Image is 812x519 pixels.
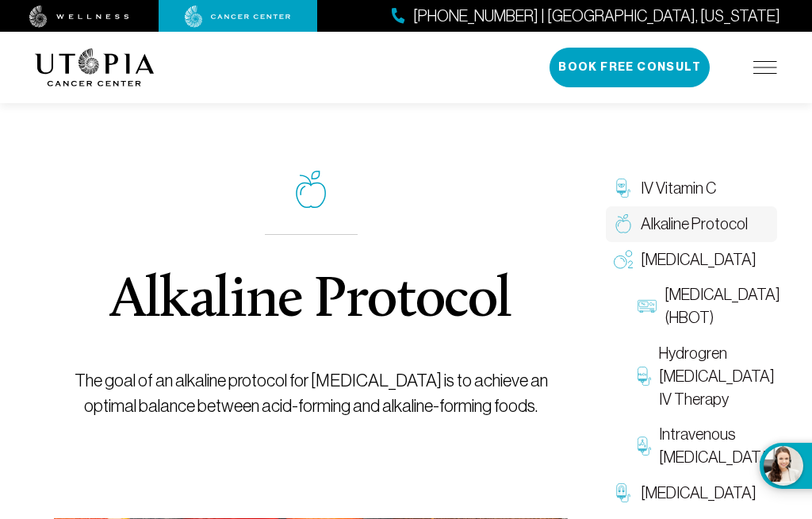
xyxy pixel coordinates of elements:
[638,367,651,386] img: Hydrogren Peroxide IV Therapy
[641,213,748,236] span: Alkaline Protocol
[35,48,155,86] img: logo
[550,48,710,87] button: Book Free Consult
[638,436,651,456] img: Intravenous Ozone Therapy
[606,206,777,242] a: Alkaline Protocol
[665,283,780,329] span: [MEDICAL_DATA] (HBOT)
[641,248,756,271] span: [MEDICAL_DATA]
[29,6,129,28] img: wellness
[630,417,777,475] a: Intravenous [MEDICAL_DATA]
[614,483,633,502] img: Chelation Therapy
[659,342,775,410] span: Hydrogren [MEDICAL_DATA] IV Therapy
[606,475,777,511] a: [MEDICAL_DATA]
[606,171,777,206] a: IV Vitamin C
[413,5,780,28] span: [PHONE_NUMBER] | [GEOGRAPHIC_DATA], [US_STATE]
[614,214,633,233] img: Alkaline Protocol
[54,368,568,419] p: The goal of an alkaline protocol for [MEDICAL_DATA] is to achieve an optimal balance between acid...
[753,61,777,74] img: icon-hamburger
[614,250,633,269] img: Oxygen Therapy
[296,171,326,209] img: icon
[641,177,716,200] span: IV Vitamin C
[641,482,756,505] span: [MEDICAL_DATA]
[659,423,775,469] span: Intravenous [MEDICAL_DATA]
[606,242,777,278] a: [MEDICAL_DATA]
[392,5,780,28] a: [PHONE_NUMBER] | [GEOGRAPHIC_DATA], [US_STATE]
[630,277,777,336] a: [MEDICAL_DATA] (HBOT)
[110,273,511,330] h1: Alkaline Protocol
[638,297,657,316] img: Hyperbaric Oxygen Therapy (HBOT)
[614,179,633,198] img: IV Vitamin C
[630,336,777,417] a: Hydrogren [MEDICAL_DATA] IV Therapy
[185,6,291,28] img: cancer center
